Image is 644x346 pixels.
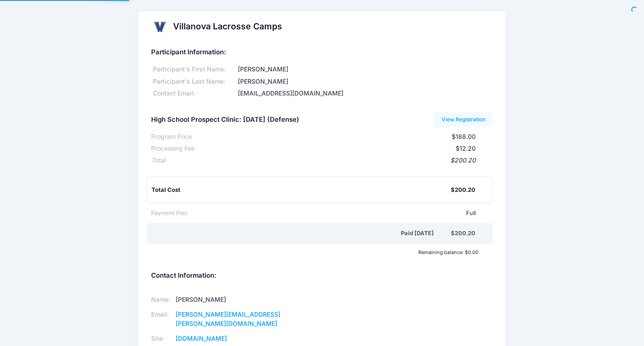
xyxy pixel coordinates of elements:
div: [EMAIL_ADDRESS][DOMAIN_NAME] [237,89,493,98]
div: Remaining balance: $0.00 [147,250,483,255]
td: [PERSON_NAME] [173,293,311,307]
h5: High School Prospect Clinic: [DATE] (Defense) [151,116,299,124]
div: Participant's Last Name: [151,77,237,86]
div: Total Cost [152,186,451,194]
a: [PERSON_NAME][EMAIL_ADDRESS][PERSON_NAME][DOMAIN_NAME] [176,311,280,327]
div: Full [188,209,476,218]
h2: Villanova Lacrosse Camps [173,21,282,32]
a: [DOMAIN_NAME] [176,335,227,342]
td: Email: [151,307,173,332]
td: Name: [151,293,173,307]
div: Program Price [151,132,192,141]
div: [PERSON_NAME] [237,77,493,86]
a: View Registration [434,112,493,127]
div: Processing Fee [151,144,195,153]
div: Participant's First Name: [151,65,237,74]
div: [PERSON_NAME] [237,65,493,74]
div: $200.20 [451,186,475,194]
div: Payment Plan [151,209,188,218]
div: $200.20 [451,229,475,238]
div: Paid [DATE] [153,229,451,238]
h5: Contact Information: [151,272,493,280]
h5: Participant Information: [151,49,493,56]
div: $200.20 [165,156,476,165]
div: $12.20 [195,144,476,153]
div: Total [151,156,165,165]
div: Contact Email: [151,89,237,98]
span: $188.00 [452,133,476,140]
